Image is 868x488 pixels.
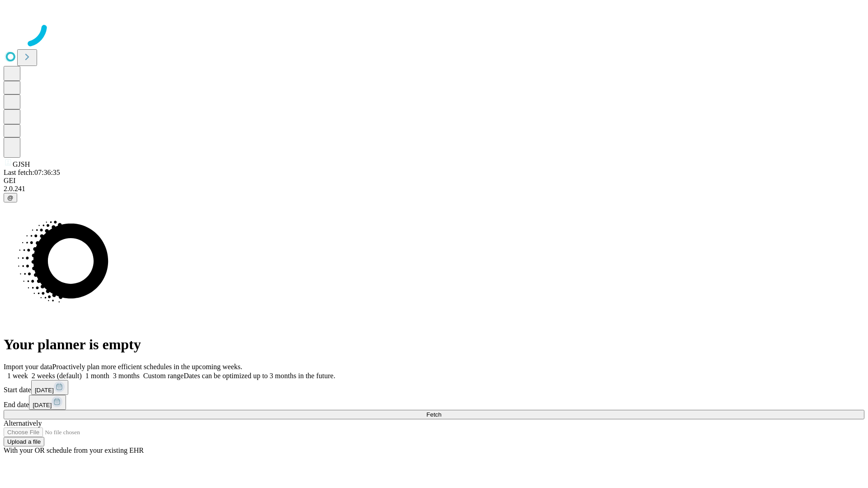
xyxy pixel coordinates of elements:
[4,169,60,176] span: Last fetch: 07:36:35
[52,363,242,371] span: Proactively plan more efficient schedules in the upcoming weeks.
[143,372,184,380] span: Custom range
[4,363,52,371] span: Import your data
[35,387,54,394] span: [DATE]
[4,419,42,427] span: Alternatively
[4,380,864,395] div: Start date
[4,193,17,202] button: @
[32,372,82,380] span: 2 weeks (default)
[4,410,864,419] button: Fetch
[31,380,68,395] button: [DATE]
[85,372,109,380] span: 1 month
[7,194,14,201] span: @
[4,437,44,446] button: Upload a file
[29,395,66,410] button: [DATE]
[426,411,441,418] span: Fetch
[184,372,335,380] span: Dates can be optimized up to 3 months in the future.
[4,177,864,185] div: GEI
[13,160,30,168] span: GJSH
[7,372,28,380] span: 1 week
[4,336,864,353] h1: Your planner is empty
[4,446,144,454] span: With your OR schedule from your existing EHR
[4,185,864,193] div: 2.0.241
[113,372,140,380] span: 3 months
[33,402,52,408] span: [DATE]
[4,395,864,410] div: End date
